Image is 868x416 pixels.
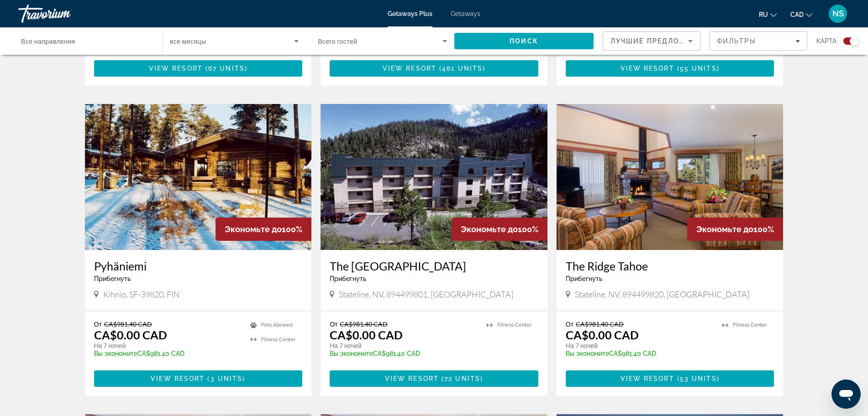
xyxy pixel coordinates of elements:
p: CA$981.40 CAD [330,350,477,357]
span: карта [816,35,836,47]
button: View Resort(461 units) [330,60,538,77]
span: От [94,320,102,328]
span: Вы экономите [566,350,609,357]
img: Pyhäniemi [85,104,312,250]
span: Вы экономите [330,350,373,357]
button: View Resort(3 units) [94,370,303,387]
span: ( ) [674,375,720,382]
span: От [566,320,573,328]
div: 100% [216,218,311,241]
p: CA$981.40 CAD [94,350,242,357]
div: 100% [687,218,783,241]
button: Search [454,33,594,49]
span: View Resort [621,375,674,382]
span: От [330,320,337,328]
span: NS [832,9,844,18]
span: Лучшие предложения [610,37,708,45]
span: ( ) [439,375,483,382]
input: Select destination [21,36,150,47]
span: Все направления [21,38,75,45]
button: View Resort(55 units) [566,60,774,77]
button: View Resort(72 units) [330,370,538,387]
span: View Resort [383,65,437,72]
span: 55 units [680,65,717,72]
span: Stateline, NV, 894499820, [GEOGRAPHIC_DATA] [575,289,749,299]
span: Stateline, NV, 894499801, [GEOGRAPHIC_DATA] [339,289,513,299]
span: 53 units [680,375,717,382]
a: Getaways [451,10,480,17]
span: Экономьте до [461,224,518,234]
iframe: Button to launch messaging window [831,380,861,409]
span: 67 units [208,65,245,72]
span: Фильтры [717,37,756,45]
span: 72 units [444,375,480,382]
span: Прибегнуть [94,275,131,282]
span: CA$981.40 CAD [340,320,388,328]
button: Change currency [790,8,812,21]
img: The Ridge Point Resort [321,104,547,250]
span: Fitness Center [733,322,767,328]
span: Fitness Center [261,337,295,343]
span: Прибегнуть [330,275,366,282]
p: CA$0.00 CAD [330,328,403,342]
span: 461 units [442,65,483,72]
a: The Ridge Tahoe [566,259,774,273]
span: ( ) [203,65,247,72]
a: Travorium [18,2,110,26]
mat-select: Sort by [610,36,693,47]
a: The [GEOGRAPHIC_DATA] [330,259,538,273]
span: View Resort [385,375,439,382]
span: CA$981.40 CAD [576,320,624,328]
span: View Resort [151,375,205,382]
span: Поиск [510,37,538,45]
span: Прибегнуть [566,275,602,282]
span: View Resort [621,65,674,72]
span: Экономьте до [225,224,282,234]
a: Pyhäniemi [94,259,303,273]
span: Всего гостей [318,38,357,45]
span: View Resort [149,65,203,72]
button: Change language [759,8,777,21]
button: View Resort(67 units) [94,60,303,77]
button: User Menu [826,4,850,23]
p: На 7 ночей [330,342,477,350]
span: Pets Allowed [261,322,293,328]
p: CA$981.40 CAD [566,350,713,357]
span: CAD [790,11,804,18]
span: 3 units [210,375,243,382]
img: The Ridge Tahoe [557,104,784,250]
span: ( ) [674,65,720,72]
span: ru [759,11,768,18]
span: Вы экономите [94,350,137,357]
button: View Resort(53 units) [566,370,774,387]
span: Экономьте до [696,224,753,234]
p: CA$0.00 CAD [566,328,639,342]
span: CA$981.40 CAD [104,320,152,328]
a: Getaways Plus [388,10,432,17]
span: ( ) [205,375,245,382]
p: CA$0.00 CAD [94,328,167,342]
span: Fitness Center [497,322,531,328]
span: все месяцы [170,38,206,45]
span: ( ) [437,65,485,72]
p: На 7 ночей [94,342,242,350]
span: Kihnio, SF-39820, FIN [103,289,180,299]
button: Filters [710,31,807,51]
div: 100% [452,218,547,241]
p: На 7 ночей [566,342,713,350]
